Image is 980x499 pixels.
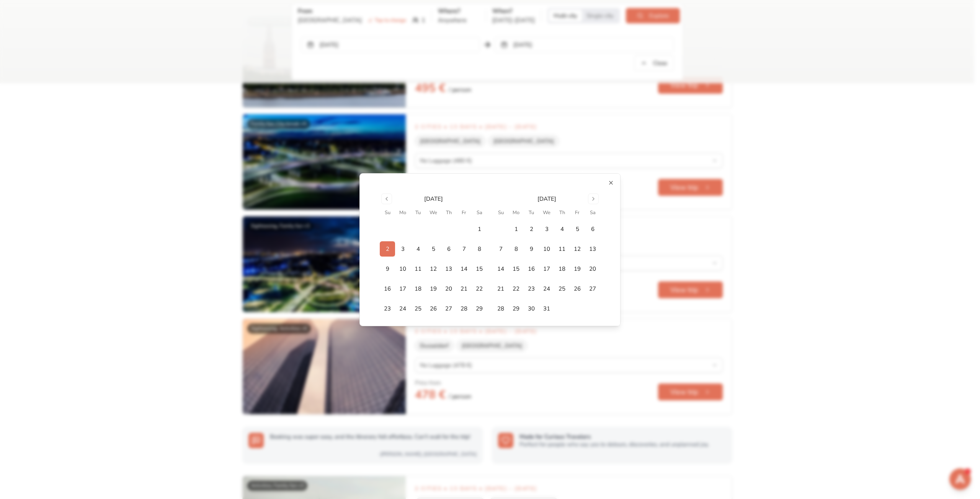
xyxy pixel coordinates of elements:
[380,209,395,217] th: Sunday
[395,301,410,316] button: 24
[493,241,508,257] button: 7
[508,281,524,296] button: 22
[588,193,599,204] button: Go to next month
[554,209,570,217] th: Thursday
[424,195,443,203] div: [DATE]
[554,241,570,257] button: 11
[508,209,524,217] th: Monday
[585,281,600,296] button: 27
[508,261,524,276] button: 15
[493,301,508,316] button: 28
[508,301,524,316] button: 29
[570,261,585,276] button: 19
[570,281,585,296] button: 26
[524,209,539,217] th: Tuesday
[524,261,539,276] button: 16
[472,301,487,316] button: 29
[585,241,600,257] button: 13
[472,281,487,296] button: 22
[410,261,426,276] button: 11
[426,209,441,217] th: Wednesday
[426,301,441,316] button: 26
[426,261,441,276] button: 12
[426,241,441,257] button: 5
[441,209,456,217] th: Thursday
[554,281,570,296] button: 25
[441,261,456,276] button: 13
[395,209,410,217] th: Monday
[456,209,472,217] th: Friday
[380,301,395,316] button: 23
[410,209,426,217] th: Tuesday
[472,221,487,237] button: 1
[524,281,539,296] button: 23
[524,301,539,316] button: 30
[493,281,508,296] button: 21
[380,321,395,336] button: 30
[380,261,395,276] button: 9
[493,261,508,276] button: 14
[456,301,472,316] button: 28
[508,221,524,237] button: 1
[554,261,570,276] button: 18
[441,241,456,257] button: 6
[524,241,539,257] button: 9
[410,241,426,257] button: 4
[539,221,554,237] button: 3
[493,209,508,217] th: Sunday
[570,241,585,257] button: 12
[537,195,556,203] div: [DATE]
[585,261,600,276] button: 20
[554,221,570,237] button: 4
[380,281,395,296] button: 16
[380,241,395,257] button: 2
[539,209,554,217] th: Wednesday
[570,209,585,217] th: Friday
[539,281,554,296] button: 24
[472,261,487,276] button: 15
[472,209,487,217] th: Saturday
[395,281,410,296] button: 17
[539,301,554,316] button: 31
[395,241,410,257] button: 3
[539,261,554,276] button: 17
[410,281,426,296] button: 18
[456,241,472,257] button: 7
[441,281,456,296] button: 20
[395,261,410,276] button: 10
[456,281,472,296] button: 21
[456,261,472,276] button: 14
[410,301,426,316] button: 25
[585,221,600,237] button: 6
[472,241,487,257] button: 8
[570,221,585,237] button: 5
[426,281,441,296] button: 19
[524,221,539,237] button: 2
[539,241,554,257] button: 10
[585,209,600,217] th: Saturday
[508,241,524,257] button: 8
[441,301,456,316] button: 27
[381,193,392,204] button: Go to previous month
